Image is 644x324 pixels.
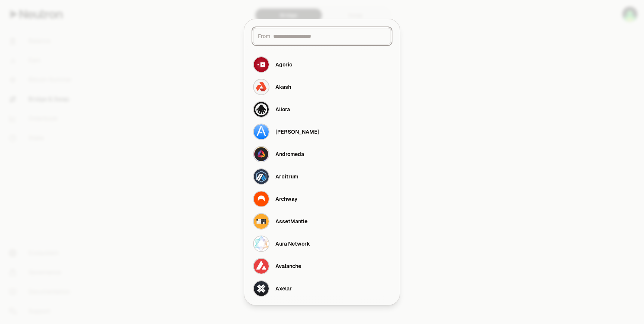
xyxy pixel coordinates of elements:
button: Aura Network LogoAura Network [249,233,395,255]
button: Althea Logo[PERSON_NAME] [249,121,395,143]
button: Akash LogoAkash [249,76,395,98]
img: Aura Network Logo [254,236,269,251]
div: Aura Network [275,240,310,247]
img: Archway Logo [254,191,269,206]
button: Archway LogoArchway [249,188,395,210]
img: Agoric Logo [254,57,269,72]
div: Axelar [275,285,292,292]
button: AssetMantle LogoAssetMantle [249,210,395,233]
img: Babylon Genesis Logo [254,303,269,318]
div: Andromeda [275,150,304,158]
button: Andromeda LogoAndromeda [249,143,395,165]
div: [PERSON_NAME] [275,128,319,135]
img: Axelar Logo [254,281,269,296]
button: Allora LogoAllora [249,98,395,121]
button: Axelar LogoAxelar [249,277,395,300]
img: Akash Logo [254,80,269,94]
button: Arbitrum LogoArbitrum [249,165,395,188]
img: Allora Logo [254,102,269,117]
div: Akash [275,83,291,91]
div: Avalanche [275,262,301,270]
div: AssetMantle [275,218,307,225]
img: Arbitrum Logo [254,169,269,184]
button: Avalanche LogoAvalanche [249,255,395,277]
img: Avalanche Logo [254,259,269,274]
div: Agoric [275,61,292,68]
img: Andromeda Logo [254,147,269,162]
img: Althea Logo [254,124,269,139]
div: Allora [275,106,290,113]
div: Arbitrum [275,173,298,180]
div: Archway [275,195,297,203]
span: From [258,32,270,40]
button: Babylon Genesis Logo [249,300,395,322]
button: Agoric LogoAgoric [249,53,395,76]
img: AssetMantle Logo [254,214,269,229]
